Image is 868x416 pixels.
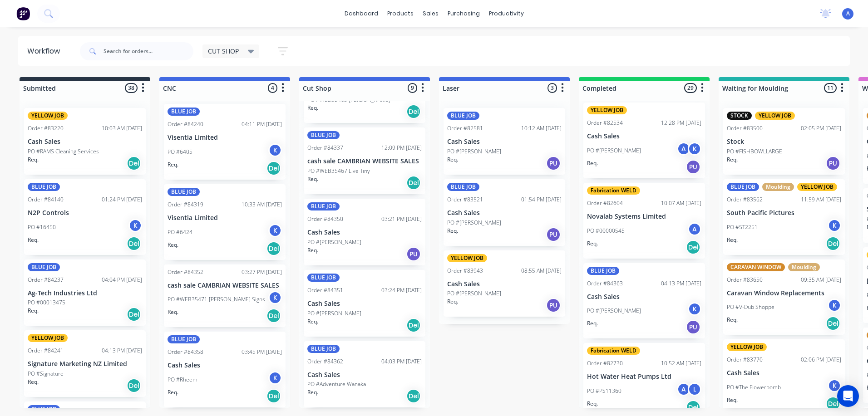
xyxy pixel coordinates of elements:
div: K [268,143,282,157]
div: Del [406,318,421,333]
p: Cash Sales [307,371,422,379]
div: PU [546,298,561,313]
div: BLUE JOBOrder #8435803:45 PM [DATE]Cash SalesPO #RheemKReq.Del [164,332,286,407]
div: STOCK [727,112,752,120]
p: PO #[PERSON_NAME] [447,289,501,298]
p: Cash Sales [727,369,841,377]
p: Visentia Limited [168,134,282,142]
div: Order #84363 [587,279,623,288]
div: productivity [484,7,528,20]
div: Order #84350 [307,215,343,223]
div: PU [546,156,561,171]
div: Del [826,396,840,411]
p: Cash Sales [307,229,422,236]
div: BLUE JOB [168,188,200,196]
div: 03:24 PM [DATE] [381,286,422,294]
div: CARAVAN WINDOW [727,263,785,271]
p: cash sale CAMBRIAN WEBSITE SALES [307,157,422,165]
p: PO #16450 [28,223,56,231]
div: Order #82730 [587,359,623,367]
div: Del [266,241,281,256]
p: Req. [727,236,738,244]
p: Req. [28,236,39,244]
div: YELLOW JOB [727,343,767,351]
div: 04:03 PM [DATE] [381,357,422,366]
div: 03:45 PM [DATE] [242,348,282,356]
div: Order #82534 [587,119,623,127]
p: PO #[PERSON_NAME] [307,238,361,246]
div: 03:27 PM [DATE] [242,268,282,276]
p: PO #RAMS Cleaning Services [28,147,99,156]
p: PO #V-Dub Shoppe [727,303,774,311]
div: Moulding [788,263,820,271]
div: STOCKYELLOW JOBOrder #8350002:05 PM [DATE]StockPO #FISHBOWLLARGEReq.PU [723,108,845,175]
div: 10:03 AM [DATE] [102,124,142,132]
p: PO #[PERSON_NAME] [447,219,501,227]
div: 12:09 PM [DATE] [381,144,422,152]
div: Order #83650 [727,276,763,284]
div: Fabrication WELDOrder #8260410:07 AM [DATE]Novalab Systems LimitedPO #00000545AReq.Del [583,183,705,259]
div: purchasing [443,7,484,20]
p: PO #PS11360 [587,387,621,395]
div: BLUE JOBOrder #8435003:21 PM [DATE]Cash SalesPO #[PERSON_NAME]Req.PU [304,199,425,265]
p: Cash Sales [307,300,422,308]
p: Req. [587,319,598,328]
div: BLUE JOB [28,263,60,271]
div: K [268,291,282,304]
div: A [677,142,690,156]
div: 04:13 PM [DATE] [102,347,142,355]
p: Req. [28,378,39,386]
div: 04:13 PM [DATE] [661,279,701,288]
p: PO #WEB35471 [PERSON_NAME] Signs [168,295,265,303]
p: Cash Sales [587,132,701,140]
div: 10:52 AM [DATE] [661,359,701,367]
div: Workflow [27,46,64,57]
p: Req. [168,388,178,396]
p: Req. [727,156,738,164]
div: YELLOW JOB [447,254,487,262]
p: Req. [447,298,458,306]
div: BLUE JOBOrder #8424004:11 PM [DATE]Visentia LimitedPO #6405KReq.Del [164,104,286,180]
div: Order #84237 [28,276,64,284]
div: Order #84358 [168,348,203,356]
p: Req. [28,307,39,315]
p: PO #ST2251 [727,223,758,231]
div: BLUE JOB [307,274,340,282]
div: A [677,382,690,396]
p: PO #[PERSON_NAME] [587,147,641,155]
div: BLUE JOB [307,131,340,139]
p: Req. [587,400,598,408]
div: Del [686,240,700,254]
span: CUT SHOP [208,46,239,56]
div: Order #84241 [28,347,64,355]
div: BLUE JOB [28,183,60,191]
div: Del [406,176,421,190]
div: 10:12 AM [DATE] [521,124,562,132]
div: 02:05 PM [DATE] [801,124,841,132]
div: BLUE JOB [168,335,200,343]
div: K [828,379,841,392]
div: K [688,142,701,156]
div: 10:07 AM [DATE] [661,199,701,207]
div: PU [406,247,421,261]
p: Cash Sales [447,138,562,146]
div: Order #83521 [447,196,483,204]
p: Hot Water Heat Pumps Ltd [587,373,701,381]
div: Order #82604 [587,199,623,207]
div: K [688,302,701,316]
div: YELLOW JOBOrder #8377002:06 PM [DATE]Cash SalesPO #The FlowerbombKReq.Del [723,339,845,415]
div: Order #83500 [727,124,763,132]
p: Req. [727,316,738,324]
p: Cash Sales [587,293,701,301]
div: Del [127,236,141,251]
div: CARAVAN WINDOWMouldingOrder #8365009:35 AM [DATE]Caravan Window ReplacementsPO #V-Dub ShoppeKReq.Del [723,259,845,335]
p: Req. [168,241,178,249]
div: BLUE JOBOrder #8435103:24 PM [DATE]Cash SalesPO #[PERSON_NAME]Req.Del [304,270,425,337]
div: Order #83943 [447,267,483,275]
div: Del [127,378,141,393]
p: Stock [727,138,841,146]
div: products [383,7,418,20]
div: BLUE JOBOrder #8436204:03 PM [DATE]Cash SalesPO #Adventure WanakaReq.Del [304,341,425,408]
div: K [268,224,282,237]
div: K [128,219,142,232]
